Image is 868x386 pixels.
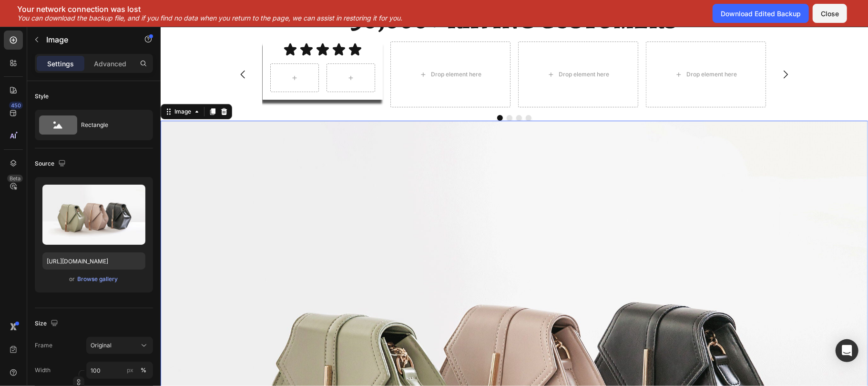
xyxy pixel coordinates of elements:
div: Open Intercom Messenger [836,339,858,362]
div: 450 [9,102,23,109]
span: or [70,273,75,285]
iframe: Design area [161,27,868,386]
div: Size [35,317,60,330]
div: px [127,366,133,375]
p: Image [46,34,127,45]
div: % [141,366,146,375]
div: Rectangle [81,114,139,136]
label: Frame [35,341,52,350]
div: Drop element here [398,44,449,52]
img: preview-image [42,185,145,245]
p: Advanced [94,59,126,69]
button: Original [86,337,153,354]
button: Dot [346,88,352,94]
div: Drop element here [270,44,321,52]
button: Close [813,4,847,23]
button: % [124,365,136,376]
div: Beta [7,175,23,182]
input: px% [86,362,153,379]
p: Your network connection was lost [17,4,402,14]
label: Width [35,366,51,375]
div: Source [35,157,68,170]
div: Drop element here [526,44,576,52]
button: px [138,365,149,376]
button: Dot [365,88,371,94]
span: Original [91,341,112,350]
button: Download Edited Backup [713,4,809,23]
p: You can download the backup file, and if you find no data when you return to the page, we can ass... [17,14,402,22]
button: Dot [356,88,361,94]
div: Download Edited Backup [721,9,801,19]
p: Settings [47,59,74,69]
input: https://example.com/image.jpg [42,252,145,270]
button: Dot [337,88,342,94]
button: Carousel Next Arrow [612,34,638,61]
div: Style [35,92,49,101]
div: Browse gallery [78,275,118,283]
div: Image [12,81,32,89]
div: Close [821,9,839,19]
button: Browse gallery [77,274,119,284]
